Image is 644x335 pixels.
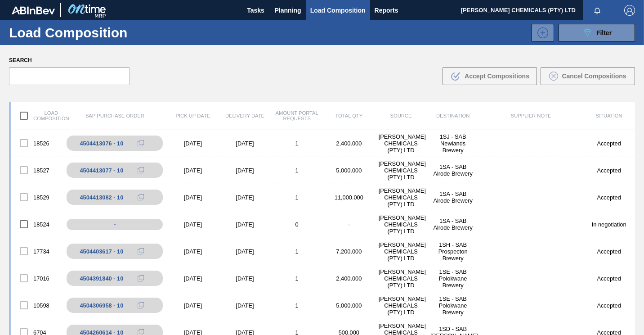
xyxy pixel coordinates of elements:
[427,268,479,289] div: 1SE - SAB Polokwane Brewery
[323,302,375,309] div: 5,000.000
[167,113,219,118] div: Pick up Date
[310,5,366,16] span: Load Composition
[479,113,583,118] div: Supplier Note
[375,113,427,118] div: Source
[583,221,635,228] div: In negotiation
[11,215,63,234] div: 18524
[275,5,301,16] span: Planning
[11,242,63,261] div: 17734
[219,194,271,201] div: [DATE]
[167,248,219,255] div: [DATE]
[80,140,123,147] div: 4504413076 - 10
[465,72,529,80] span: Accept Compositions
[132,165,150,176] div: Copy
[11,134,63,153] div: 18526
[219,275,271,282] div: [DATE]
[375,214,427,235] div: BRAGAN CHEMICALS (PTY) LTD
[583,248,635,255] div: Accepted
[219,167,271,174] div: [DATE]
[583,167,635,174] div: Accepted
[375,5,398,16] span: Reports
[583,194,635,201] div: Accepted
[583,302,635,309] div: Accepted
[12,6,55,14] img: TNhmsLtSVTkK8tSr43FrP2fwEKptu5GPRR3wAAAABJRU5ErkJggg==
[219,221,271,228] div: [DATE]
[375,268,427,289] div: BRAGAN CHEMICALS (PTY) LTD
[427,133,479,154] div: 1SJ - SAB Newlands Brewery
[63,113,167,118] div: SAP Purchase Order
[375,133,427,154] div: BRAGAN CHEMICALS (PTY) LTD
[427,163,479,177] div: 1SA - SAB Alrode Brewery
[167,140,219,147] div: [DATE]
[132,192,150,203] div: Copy
[323,248,375,255] div: 7,200.000
[219,113,271,118] div: Delivery Date
[132,300,150,311] div: Copy
[80,302,123,309] div: 4504306958 - 10
[219,248,271,255] div: [DATE]
[11,296,63,315] div: 10598
[323,194,375,201] div: 11,000.000
[375,241,427,262] div: BRAGAN CHEMICALS (PTY) LTD
[219,302,271,309] div: [DATE]
[323,113,375,118] div: Total Qty
[323,221,375,228] div: -
[132,273,150,284] div: Copy
[427,190,479,204] div: 1SA - SAB Alrode Brewery
[541,67,635,85] button: Cancel Compositions
[167,167,219,174] div: [DATE]
[67,219,163,230] div: -
[11,269,63,288] div: 17016
[427,217,479,231] div: 1SA - SAB Alrode Brewery
[80,194,123,201] div: 4504413082 - 10
[375,187,427,208] div: BRAGAN CHEMICALS (PTY) LTD
[80,248,123,255] div: 4504403617 - 10
[583,113,635,118] div: Situation
[443,67,537,85] button: Accept Compositions
[80,275,123,282] div: 4504391840 - 10
[271,194,323,201] div: 1
[375,160,427,181] div: BRAGAN CHEMICALS (PTY) LTD
[167,302,219,309] div: [DATE]
[167,275,219,282] div: [DATE]
[527,24,554,42] div: New Load Composition
[559,24,635,42] button: Filter
[427,295,479,316] div: 1SE - SAB Polokwane Brewery
[427,241,479,262] div: 1SH - SAB Prospecton Brewery
[167,221,219,228] div: [DATE]
[271,167,323,174] div: 1
[219,140,271,147] div: [DATE]
[271,140,323,147] div: 1
[132,246,150,257] div: Copy
[271,248,323,255] div: 1
[271,110,323,121] div: Amount Portal Requests
[323,275,375,282] div: 2,400.000
[9,27,149,38] h1: Load Composition
[583,275,635,282] div: Accepted
[427,113,479,118] div: Destination
[583,4,612,17] button: Notifications
[271,302,323,309] div: 1
[9,54,130,67] label: Search
[583,140,635,147] div: Accepted
[11,161,63,180] div: 18527
[271,221,323,228] div: 0
[596,29,612,36] span: Filter
[132,138,150,149] div: Copy
[323,167,375,174] div: 5,000.000
[167,194,219,201] div: [DATE]
[11,188,63,207] div: 18529
[562,72,626,80] span: Cancel Compositions
[323,140,375,147] div: 2,400.000
[624,5,635,16] img: Logout
[246,5,266,16] span: Tasks
[271,275,323,282] div: 1
[11,106,63,125] div: Load composition
[80,167,123,174] div: 4504413077 - 10
[375,295,427,316] div: BRAGAN CHEMICALS (PTY) LTD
